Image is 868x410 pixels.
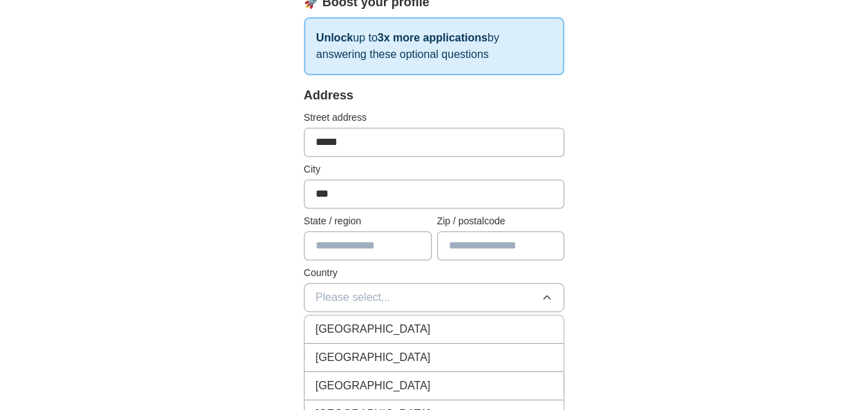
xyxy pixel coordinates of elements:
label: Country [304,266,565,280]
span: [GEOGRAPHIC_DATA] [316,349,431,366]
strong: Unlock [316,32,353,43]
span: [GEOGRAPHIC_DATA] [316,321,431,338]
span: Please select... [316,289,391,306]
p: up to by answering these optional questions [304,17,565,75]
label: Street address [304,110,565,125]
label: Zip / postalcode [437,214,565,228]
label: State / region [304,214,432,228]
strong: 3x more applications [378,32,488,43]
button: Please select... [304,283,565,312]
label: City [304,162,565,177]
span: [GEOGRAPHIC_DATA] [316,378,431,394]
div: Address [304,86,565,105]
